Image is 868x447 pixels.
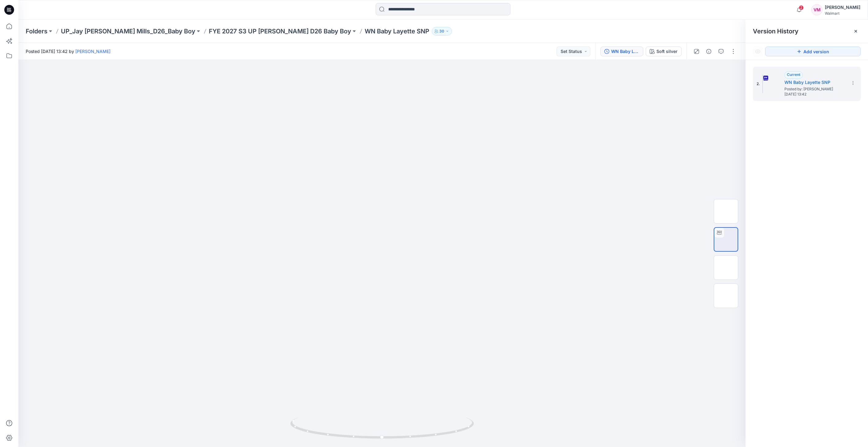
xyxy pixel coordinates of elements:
[853,29,858,34] button: Close
[784,92,846,96] span: [DATE] 13:42
[611,48,639,55] div: WN Baby Layette SNP
[704,47,714,56] button: Details
[787,72,800,77] span: Current
[61,27,195,36] a: UP_Jay [PERSON_NAME] Mills_D26_Baby Boy
[757,81,760,87] span: 2.
[600,47,643,56] button: WN Baby Layette SNP
[825,11,860,16] div: Walmart
[762,75,763,93] img: WN Baby Layette SNP
[365,27,429,36] p: WN Baby Layette SNP
[432,27,452,36] button: 30
[26,48,111,54] span: Posted [DATE] 13:42 by
[26,27,47,36] a: Folders
[439,28,444,35] p: 30
[656,48,678,55] div: Soft silver
[784,86,846,92] span: Posted by: Vasanthakumar Mani
[799,5,804,10] span: 2
[753,47,763,56] button: Show Hidden Versions
[784,79,846,86] h5: WN Baby Layette SNP
[75,49,111,54] a: [PERSON_NAME]
[209,27,351,36] a: FYE 2027 S3 UP [PERSON_NAME] D26 Baby Boy
[825,4,860,11] div: [PERSON_NAME]
[646,47,682,56] button: Soft silver
[811,4,822,15] div: VM
[753,28,798,35] span: Version History
[765,47,861,56] button: Add version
